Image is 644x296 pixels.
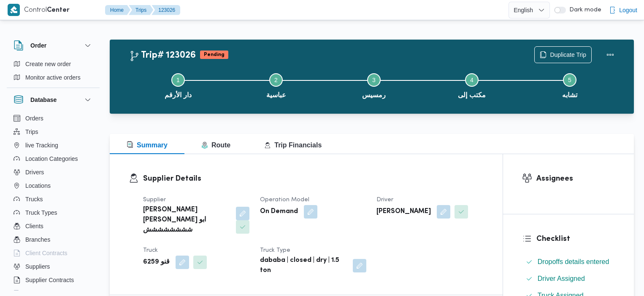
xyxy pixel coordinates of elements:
button: Create new order [10,57,96,71]
button: Logout [606,2,641,19]
button: 123026 [152,5,180,15]
span: Duplicate Trip [550,50,586,60]
span: Summary [127,141,168,149]
h3: Assignees [536,173,615,184]
b: قنو 6259 [143,257,170,267]
button: Driver Assigned [522,272,615,285]
span: Truck Types [25,208,57,218]
span: 4 [470,77,474,83]
img: X8yXhbKr1z7QwAAAABJRU5ErkJggg== [8,4,20,16]
h3: Order [30,40,46,51]
span: مكتب إلى [458,90,485,100]
span: رمسيس [362,90,386,100]
b: dababa | closed | dry | 1.5 ton [260,256,347,276]
button: تشابه [521,63,619,107]
b: [PERSON_NAME] [PERSON_NAME] ابو شششششششش [143,205,230,235]
h2: Trip# 123026 [129,50,196,61]
span: Dropoffs details entered [538,257,609,267]
div: Database [7,112,100,294]
span: Create new order [25,59,71,69]
span: Dropoffs details entered [538,258,609,265]
span: Monitor active orders [25,72,81,83]
button: Trips [129,5,153,15]
b: Center [47,7,70,13]
button: Locations [10,179,96,192]
span: 5 [568,77,571,83]
span: Logout [619,5,637,15]
button: Client Contracts [10,246,96,260]
b: [PERSON_NAME] [376,207,431,217]
button: مكتب إلى [423,63,521,107]
span: Driver Assigned [538,274,585,284]
span: Route [201,141,230,149]
button: Suppliers [10,260,96,273]
button: Order [14,40,93,51]
span: Location Categories [25,154,78,164]
span: تشابه [562,90,577,100]
span: Supplier Contracts [25,275,74,285]
button: Branches [10,233,96,246]
button: Location Categories [10,152,96,165]
button: Duplicate Trip [534,46,592,63]
div: Order [7,57,100,88]
span: Orders [25,113,43,123]
span: Clients [25,221,43,231]
button: Trips [10,125,96,139]
button: Database [14,95,93,105]
button: عباسية [227,63,325,107]
span: Operation Model [260,197,309,203]
span: 1 [176,77,180,83]
button: Drivers [10,165,96,179]
span: دار الأرقم [165,90,191,100]
button: Truck Types [10,206,96,219]
button: Trucks [10,192,96,206]
span: Suppliers [25,261,50,272]
span: Drivers [25,167,44,177]
span: live Tracking [25,140,58,150]
span: Truck [143,248,158,253]
span: Locations [25,181,51,191]
span: Trips [25,127,38,137]
b: On Demand [260,207,298,217]
button: Actions [602,46,619,63]
span: Driver Assigned [538,275,585,282]
iframe: chat widget [8,262,35,288]
button: Supplier Contracts [10,273,96,287]
span: Trucks [25,194,43,204]
button: Orders [10,112,96,125]
span: Branches [25,235,50,245]
b: Pending [204,52,225,57]
button: live Tracking [10,139,96,152]
span: Dark mode [566,7,601,13]
span: 3 [372,77,376,83]
button: رمسيس [325,63,423,107]
button: Clients [10,219,96,233]
button: Dropoffs details entered [522,255,615,269]
span: Truck Type [260,248,290,253]
span: Driver [376,197,393,203]
h3: Supplier Details [143,173,484,184]
span: عباسية [266,90,286,100]
button: دار الأرقم [129,63,227,107]
span: Client Contracts [25,248,68,258]
button: Monitor active orders [10,71,96,84]
h3: Checklist [536,233,615,245]
h3: Database [30,95,57,105]
span: Trip Financials [264,141,322,149]
span: Supplier [143,197,166,203]
button: Home [105,5,130,15]
span: 2 [274,77,278,83]
span: Pending [200,51,228,59]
